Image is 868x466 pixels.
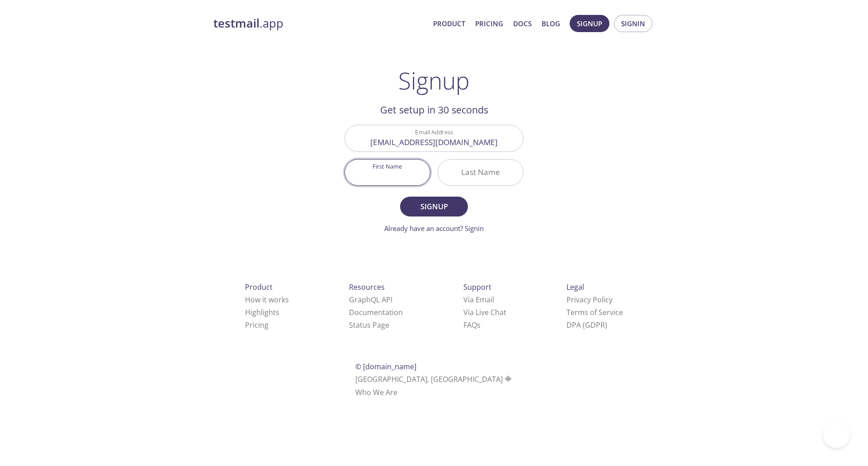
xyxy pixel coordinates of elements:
span: Product [245,282,273,292]
span: Legal [566,282,584,292]
a: How it works [245,295,289,305]
a: Status Page [349,320,389,330]
a: GraphQL API [349,295,392,305]
a: FAQ [463,320,481,330]
a: Blog [542,18,560,29]
span: s [477,320,481,330]
a: Pricing [245,320,269,330]
a: Who We Are [355,387,397,397]
span: Resources [349,282,385,292]
a: Already have an account? Signin [384,224,484,233]
a: Product [433,18,465,29]
a: Pricing [475,18,503,29]
span: Signin [621,18,645,29]
a: Docs [513,18,532,29]
a: DPA (GDPR) [566,320,607,330]
a: Via Live Chat [463,307,506,317]
a: Via Email [463,295,494,305]
button: Signup [570,15,609,32]
h2: Get setup in 30 seconds [344,102,524,118]
a: Documentation [349,307,403,317]
strong: testmail [213,15,259,31]
button: Signup [400,197,468,217]
a: Highlights [245,307,279,317]
a: Terms of Service [566,307,623,317]
h1: Signup [398,67,470,94]
iframe: Help Scout Beacon - Open [823,421,850,448]
span: © [DOMAIN_NAME] [355,362,416,372]
button: Signin [614,15,652,32]
span: Signup [410,200,458,213]
span: Signup [577,18,602,29]
span: Support [463,282,491,292]
a: testmail.app [213,16,426,31]
a: Privacy Policy [566,295,613,305]
span: [GEOGRAPHIC_DATA], [GEOGRAPHIC_DATA] [355,374,513,384]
